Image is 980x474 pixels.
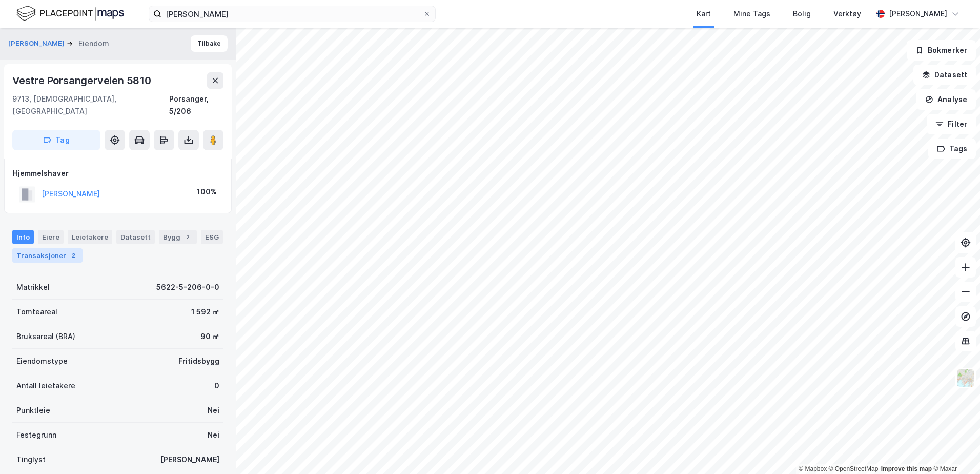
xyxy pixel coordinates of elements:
div: Punktleie [16,404,50,417]
div: 90 ㎡ [200,330,219,343]
a: Mapbox [799,465,827,472]
button: Bokmerker [907,40,976,61]
div: 9713, [DEMOGRAPHIC_DATA], [GEOGRAPHIC_DATA] [12,93,169,117]
div: Festegrunn [16,429,56,441]
img: logo.f888ab2527a4732fd821a326f86c7f29.svg [16,5,124,23]
div: Tomteareal [16,306,57,318]
div: Transaksjoner [12,248,83,263]
div: 5622-5-206-0-0 [156,281,219,293]
div: [PERSON_NAME] [160,453,219,466]
a: OpenStreetMap [829,465,879,472]
div: Eiere [38,230,64,244]
div: Hjemmelshaver [13,167,223,180]
button: Filter [927,114,976,134]
div: Nei [208,429,219,441]
div: Antall leietakere [16,380,75,392]
div: Eiendomstype [16,355,68,367]
div: Bygg [159,230,197,244]
button: Analyse [916,89,976,110]
div: 2 [68,250,78,261]
div: [PERSON_NAME] [889,8,947,20]
div: Kontrollprogram for chat [929,425,980,474]
div: Fritidsbygg [178,355,219,367]
div: 2 [182,232,193,242]
button: Tag [12,130,100,150]
div: Matrikkel [16,281,50,293]
div: Tinglyst [16,453,46,466]
div: Bolig [793,8,811,20]
img: Z [956,368,975,388]
div: Datasett [116,230,155,244]
div: Mine Tags [733,8,770,20]
button: Tilbake [191,35,228,52]
iframe: Chat Widget [929,425,980,474]
div: ESG [201,230,223,244]
button: Tags [928,139,976,159]
input: Søk på adresse, matrikkel, gårdeiere, leietakere eller personer [161,6,423,22]
div: Vestre Porsangerveien 5810 [12,72,153,89]
div: 0 [214,380,219,392]
div: Eiendom [78,37,109,50]
button: Datasett [913,65,976,85]
div: Kart [697,8,711,20]
div: 1 592 ㎡ [191,306,219,318]
div: Porsanger, 5/206 [169,93,223,117]
a: Improve this map [881,465,932,472]
div: Info [12,230,34,244]
div: Bruksareal (BRA) [16,330,75,343]
div: Nei [208,404,219,417]
button: [PERSON_NAME] [8,38,67,49]
div: 100% [197,186,217,198]
div: Leietakere [68,230,112,244]
div: Verktøy [833,8,861,20]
